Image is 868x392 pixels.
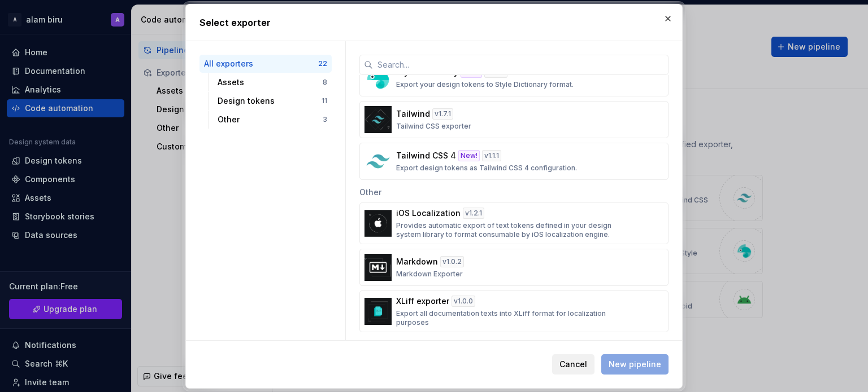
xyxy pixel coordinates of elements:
p: Provides automatic export of text tokens defined in your design system library to format consumab... [396,221,625,239]
button: Design tokens11 [213,92,332,110]
button: Tailwindv1.7.1Tailwind CSS exporter [359,101,669,138]
button: Cancel [552,354,594,375]
div: Other [359,180,669,202]
input: Search... [373,55,669,75]
div: v 1.0.0 [452,296,475,307]
div: 3 [323,115,327,124]
button: XLiff exporterv1.0.0Export all documentation texts into XLiff format for localization purposes [359,290,669,332]
div: Design tokens [218,95,322,107]
div: Other [218,114,323,125]
p: Export all documentation texts into XLiff format for localization purposes [396,309,625,327]
div: v 1.2.1 [463,208,484,219]
div: v 1.0.2 [440,256,464,267]
p: Tailwind CSS exporter [396,122,471,131]
button: Style DictionaryNew!v2.4.1Export your design tokens to Style Dictionary format. [359,59,669,96]
div: Assets [218,77,323,88]
div: 22 [318,59,327,68]
button: iOS Localizationv1.2.1Provides automatic export of text tokens defined in your design system libr... [359,202,669,244]
div: v 1.1.1 [482,150,501,161]
p: Export design tokens as Tailwind CSS 4 configuration. [396,164,577,173]
p: Markdown [396,256,438,267]
p: Tailwind [396,108,430,120]
div: 8 [323,78,327,87]
p: iOS Localization [396,208,461,219]
button: Other3 [213,111,332,129]
h2: Select exporter [199,16,669,29]
button: Markdownv1.0.2Markdown Exporter [359,249,669,286]
div: All exporters [204,58,318,69]
p: Markdown Exporter [396,270,463,279]
p: XLiff exporter [396,296,449,307]
div: New! [458,150,480,161]
span: Cancel [559,359,587,370]
button: Assets8 [213,73,332,91]
div: 11 [322,96,327,105]
button: All exporters22 [199,55,332,73]
div: v 1.7.1 [432,108,453,120]
button: Tailwind CSS 4New!v1.1.1Export design tokens as Tailwind CSS 4 configuration. [359,143,669,180]
p: Tailwind CSS 4 [396,150,456,161]
p: Export your design tokens to Style Dictionary format. [396,80,574,89]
